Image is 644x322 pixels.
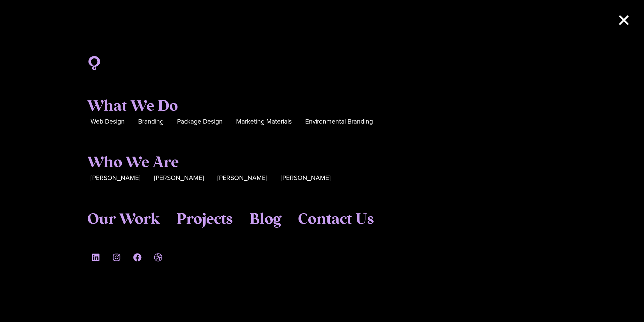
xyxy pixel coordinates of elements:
[176,211,233,229] a: Projects
[138,117,164,127] a: Branding
[236,117,292,127] a: Marketing Materials
[305,117,373,127] a: Environmental Branding
[87,211,160,229] a: Our Work
[281,173,331,183] a: [PERSON_NAME]
[617,13,631,27] a: Close
[250,211,281,229] a: Blog
[87,154,179,172] a: Who We Are
[217,173,267,183] a: [PERSON_NAME]
[91,173,141,183] a: [PERSON_NAME]
[298,211,374,229] a: Contact Us
[177,117,223,127] a: Package Design
[154,173,204,183] a: [PERSON_NAME]
[91,117,125,127] a: Web Design
[87,97,178,116] a: What We Do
